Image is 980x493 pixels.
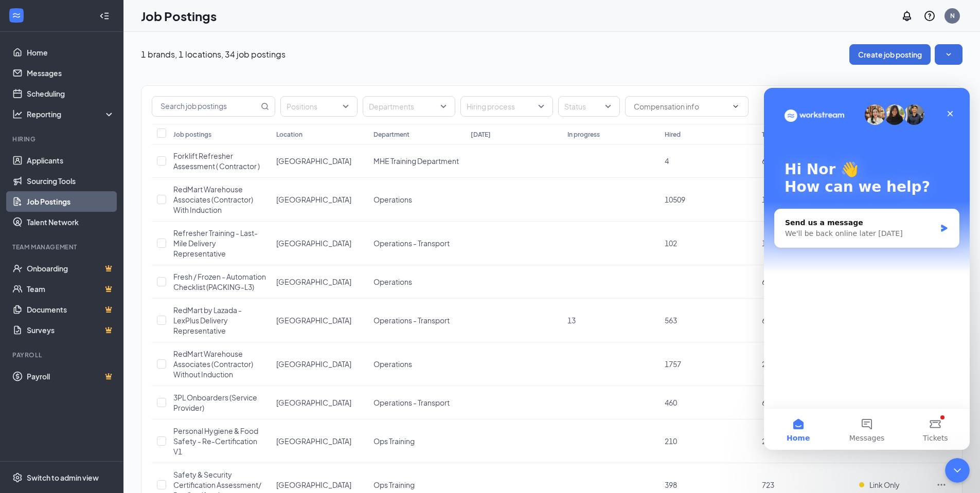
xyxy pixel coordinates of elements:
td: Singapore [271,299,368,342]
p: 1 brands, 1 locations, 34 job postings [141,49,286,60]
a: OnboardingCrown [27,258,115,279]
td: Operations [368,265,466,299]
span: Operations - Transport [373,398,450,407]
span: Forklift Refresher Assessment ( Contractor ) [173,151,260,171]
h1: Job Postings [141,7,217,25]
td: Operations - Transport [368,299,466,342]
a: Messages [27,63,115,83]
td: Operations - Transport [368,222,466,265]
svg: QuestionInfo [923,10,936,22]
span: 15427 [762,195,782,204]
span: [GEOGRAPHIC_DATA] [276,195,351,204]
span: 10509 [665,195,685,204]
span: 680 [762,316,774,325]
span: Operations - Transport [373,239,450,248]
span: [GEOGRAPHIC_DATA] [276,359,351,369]
span: 6 [762,277,766,286]
input: Compensation info [634,101,727,112]
span: Operations [373,277,412,286]
span: 1757 [665,359,681,369]
svg: ChevronDown [732,102,740,111]
td: Ops Training [368,419,466,463]
iframe: Intercom live chat [764,88,970,450]
span: 2627 [762,359,778,369]
a: Sourcing Tools [27,171,115,191]
div: Payroll [12,351,113,359]
th: [DATE] [466,124,563,144]
a: Applicants [27,150,115,171]
div: Reporting [27,109,115,119]
svg: Settings [12,472,23,483]
span: Operations - Transport [373,316,450,325]
div: Location [276,130,302,139]
td: Singapore [271,342,368,386]
td: Singapore [271,144,368,178]
td: Singapore [271,386,368,419]
span: 3PL Onboarders (Service Provider) [173,393,257,412]
span: Ops Training [373,436,415,446]
span: 696 [762,398,774,407]
span: [GEOGRAPHIC_DATA] [276,277,351,286]
div: Department [373,130,409,139]
a: PayrollCrown [27,366,115,387]
svg: Ellipses [936,480,947,490]
td: Operations [368,342,466,386]
span: 723 [762,480,774,489]
span: RedMart by Lazada - LexPlus Delivery Representative [173,305,242,335]
td: Singapore [271,222,368,265]
span: Personal Hygiene & Food Safety - Re-Certification V1 [173,426,258,456]
svg: Analysis [12,109,23,119]
svg: MagnifyingGlass [261,102,269,111]
input: Search job postings [152,97,259,116]
a: Job Postings [27,191,115,212]
svg: WorkstreamLogo [11,10,22,21]
td: Operations [368,178,466,222]
span: [GEOGRAPHIC_DATA] [276,480,351,489]
a: DocumentsCrown [27,299,115,320]
th: Hired [660,124,757,144]
span: 295 [762,436,774,446]
td: Singapore [271,419,368,463]
td: Singapore [271,265,368,299]
span: 4 [665,156,669,166]
button: Create job posting [849,44,931,65]
span: MHE Training Department [373,156,459,166]
td: Operations - Transport [368,386,466,419]
span: Operations [373,195,412,204]
span: Ops Training [373,480,415,489]
a: SurveysCrown [27,320,115,340]
span: Operations [373,359,412,369]
span: Fresh / Frozen - Automation Checklist (PACKING-L3) [173,272,266,291]
span: 6 [762,156,766,166]
a: Home [27,42,115,63]
span: RedMart Warehouse Associates (Contractor) With Induction [173,185,253,214]
span: Link Only [869,480,900,490]
div: Team Management [12,243,113,251]
span: 563 [665,316,677,325]
div: Job postings [173,130,211,139]
svg: SmallChevronDown [943,49,954,60]
svg: Notifications [901,10,913,22]
span: 460 [665,398,677,407]
a: TeamCrown [27,279,115,299]
span: 102 [665,239,677,248]
span: [GEOGRAPHIC_DATA] [276,156,351,166]
th: Total [757,124,854,144]
svg: Collapse [99,11,110,21]
iframe: To enrich screen reader interactions, please activate Accessibility in Grammarly extension settings [945,458,970,483]
span: 13 [567,316,576,325]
